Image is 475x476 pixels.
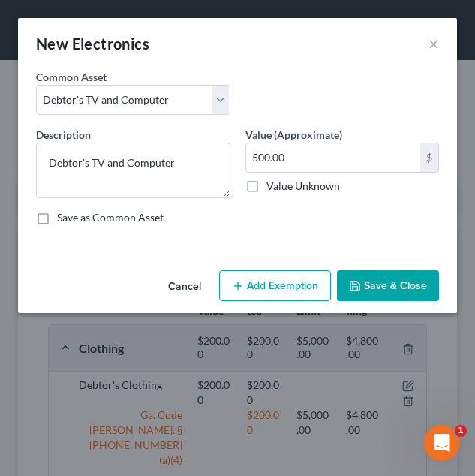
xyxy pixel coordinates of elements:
label: Value Unknown [266,179,340,194]
div: New Electronics [36,33,149,54]
button: Cancel [156,272,213,302]
button: Add Exemption [219,270,331,302]
button: × [428,35,439,53]
label: Value (Approximate) [245,127,342,143]
button: Save & Close [337,270,439,302]
label: Save as Common Asset [57,210,164,225]
span: 1 [455,425,467,437]
label: Common Asset [36,69,107,85]
div: $ [420,143,438,172]
iframe: Intercom live chat [424,425,460,461]
span: Description [36,128,91,141]
input: 0.00 [246,143,421,172]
